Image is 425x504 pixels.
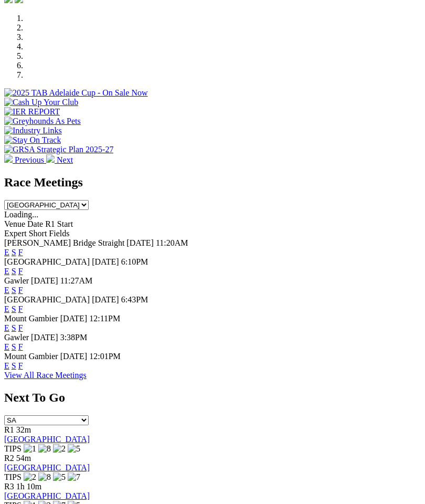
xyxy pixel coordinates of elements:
a: S [12,304,16,313]
img: Cash Up Your Club [4,98,78,107]
a: S [12,342,16,351]
span: [DATE] [126,238,154,247]
span: Venue [4,219,25,228]
a: F [18,304,23,313]
span: [PERSON_NAME] Bridge Straight [4,238,124,247]
span: [DATE] [92,257,119,266]
img: 5 [53,472,66,482]
span: 32m [16,425,31,434]
img: Stay On Track [4,135,61,145]
a: F [18,323,23,332]
a: E [4,304,9,313]
span: 6:43PM [121,295,148,304]
span: 3:38PM [60,333,88,342]
span: TIPS [4,472,22,481]
h2: Race Meetings [4,175,421,190]
a: E [4,248,9,257]
span: R2 [4,454,14,463]
img: chevron-left-pager-white.svg [4,154,13,163]
a: Previous [4,155,46,164]
h2: Next To Go [4,391,421,405]
span: 54m [16,454,31,463]
span: [GEOGRAPHIC_DATA] [4,295,90,304]
img: 2 [24,472,36,482]
span: Gawler [4,333,29,342]
img: 2 [53,444,66,454]
img: Greyhounds As Pets [4,117,81,126]
span: [DATE] [60,352,88,361]
a: View All Race Meetings [4,371,87,380]
img: 1 [24,444,36,454]
span: Mount Gambier [4,314,58,323]
a: E [4,342,9,351]
span: R1 [4,425,14,434]
a: S [12,361,16,370]
img: 2025 TAB Adelaide Cup - On Sale Now [4,88,148,98]
span: TIPS [4,444,22,453]
a: E [4,267,9,276]
img: 8 [38,444,51,454]
a: [GEOGRAPHIC_DATA] [4,435,90,444]
span: [DATE] [31,276,58,285]
img: 7 [68,472,80,482]
img: IER REPORT [4,107,60,117]
span: Previous [15,155,44,164]
span: R3 [4,482,14,491]
span: Gawler [4,276,29,285]
span: Date [27,219,43,228]
span: 6:10PM [121,257,148,266]
span: [GEOGRAPHIC_DATA] [4,257,90,266]
a: F [18,267,23,276]
span: Expert [4,229,27,238]
a: S [12,323,16,332]
a: F [18,361,23,370]
a: F [18,248,23,257]
a: S [12,248,16,257]
a: F [18,286,23,295]
img: chevron-right-pager-white.svg [46,154,55,163]
a: S [12,286,16,295]
a: [GEOGRAPHIC_DATA] [4,491,90,500]
img: 5 [68,444,80,454]
a: S [12,267,16,276]
span: [DATE] [60,314,88,323]
a: F [18,342,23,351]
a: E [4,323,9,332]
span: 11:27AM [60,276,93,285]
a: [GEOGRAPHIC_DATA] [4,463,90,472]
a: E [4,286,9,295]
span: 12:01PM [89,352,121,361]
span: R1 Start [45,219,73,228]
a: E [4,361,9,370]
img: 8 [38,472,51,482]
span: 11:20AM [156,238,188,247]
a: Next [46,155,73,164]
span: Fields [49,229,69,238]
span: 12:11PM [89,314,120,323]
span: Mount Gambier [4,352,58,361]
span: 1h 10m [16,482,41,491]
span: Next [57,155,73,164]
span: [DATE] [31,333,58,342]
img: Industry Links [4,126,62,135]
span: Loading... [4,210,38,219]
span: [DATE] [92,295,119,304]
img: GRSA Strategic Plan 2025-27 [4,145,113,154]
span: Short [29,229,47,238]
